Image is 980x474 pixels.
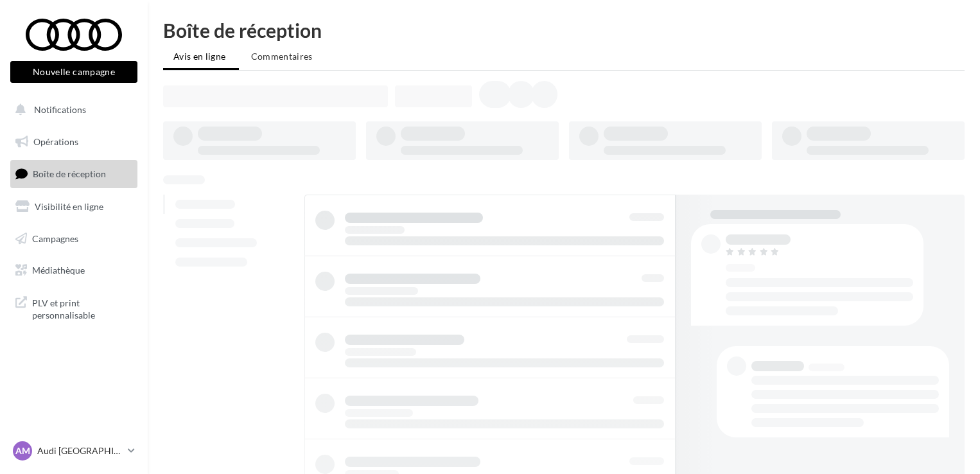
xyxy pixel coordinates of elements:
span: Notifications [34,104,86,115]
button: Nouvelle campagne [10,61,137,83]
div: Boîte de réception [163,21,965,40]
span: Opérations [33,136,78,147]
span: Campagnes [32,233,78,243]
span: Commentaires [251,51,313,62]
a: Boîte de réception [8,160,140,188]
span: Médiathèque [32,265,85,276]
a: Campagnes [8,225,140,252]
span: Boîte de réception [33,168,106,179]
a: Médiathèque [8,257,140,284]
span: PLV et print personnalisable [32,294,132,322]
a: PLV et print personnalisable [8,289,140,327]
a: AM Audi [GEOGRAPHIC_DATA] [10,439,137,463]
button: Notifications [8,96,135,123]
span: AM [15,444,30,457]
a: Visibilité en ligne [8,193,140,220]
p: Audi [GEOGRAPHIC_DATA] [37,444,123,457]
span: Visibilité en ligne [35,201,103,212]
a: Opérations [8,128,140,155]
